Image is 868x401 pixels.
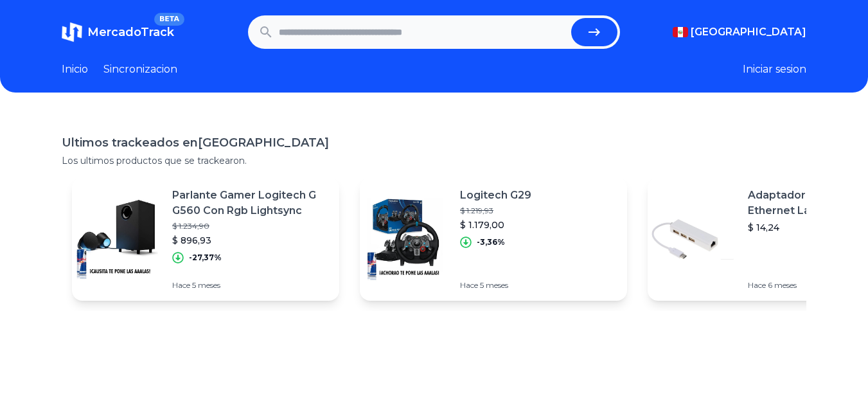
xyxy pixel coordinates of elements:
[691,24,806,40] span: [GEOGRAPHIC_DATA]
[172,188,329,218] p: Parlante Gamer Logitech G G560 Con Rgb Lightsync
[62,22,174,42] a: MercadoTrackBETA
[648,194,738,284] img: Featured image
[460,218,531,231] p: $ 1.179,00
[103,62,177,77] a: Sincronizacion
[673,27,688,37] img: Peru
[62,154,806,167] p: Los ultimos productos que se trackearon.
[72,177,339,301] a: Featured imageParlante Gamer Logitech G G560 Con Rgb Lightsync$ 1.234,90$ 896,93-27,37%Hace 5 meses
[87,25,174,39] span: MercadoTrack
[460,206,531,216] p: $ 1.219,93
[189,253,222,263] p: -27,37%
[673,24,806,40] button: [GEOGRAPHIC_DATA]
[743,62,806,77] button: Iniciar sesion
[154,13,184,26] span: BETA
[172,234,329,247] p: $ 896,93
[460,280,531,290] p: Hace 5 meses
[72,194,162,284] img: Featured image
[62,22,82,42] img: MercadoTrack
[172,280,329,290] p: Hace 5 meses
[477,237,505,247] p: -3,36%
[172,221,329,231] p: $ 1.234,90
[360,194,450,284] img: Featured image
[62,62,88,77] a: Inicio
[360,177,627,301] a: Featured imageLogitech G29$ 1.219,93$ 1.179,00-3,36%Hace 5 meses
[460,188,531,203] p: Logitech G29
[62,134,806,152] h1: Ultimos trackeados en [GEOGRAPHIC_DATA]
